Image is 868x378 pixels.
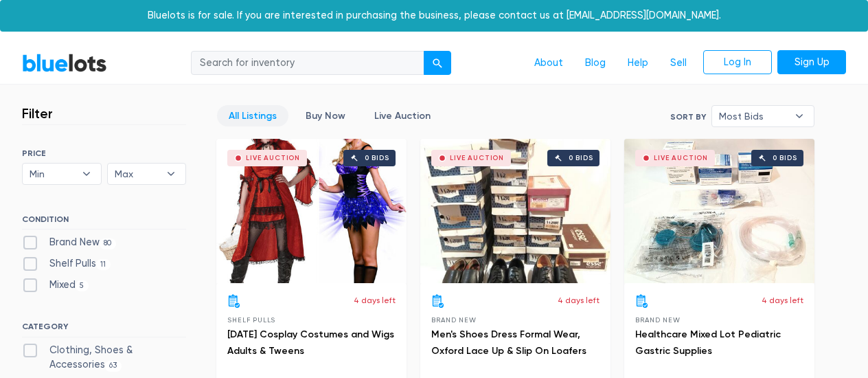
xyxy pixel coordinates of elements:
[294,105,357,126] a: Buy Now
[777,50,846,75] a: Sign Up
[96,259,111,270] span: 11
[450,155,504,162] div: Live Auction
[659,50,698,76] a: Sell
[115,164,160,184] span: Max
[30,164,75,184] span: Min
[635,329,781,357] a: Healthcare Mixed Lot Pediatric Gastric Supplies
[431,316,476,324] span: Brand New
[22,278,89,293] label: Mixed
[100,238,116,249] span: 80
[574,50,617,76] a: Blog
[773,155,797,162] div: 0 bids
[719,106,788,126] span: Most Bids
[363,105,442,126] a: Live Auction
[246,155,300,162] div: Live Auction
[22,105,53,122] h3: Filter
[431,329,586,357] a: Men's Shoes Dress Formal Wear, Oxford Lace Up & Slip On Loafers
[617,50,659,76] a: Help
[76,280,89,291] span: 5
[785,106,814,126] b: ▾
[354,294,396,307] p: 4 days left
[635,316,680,324] span: Brand New
[654,155,708,162] div: Live Auction
[157,164,185,184] b: ▾
[22,235,116,250] label: Brand New
[569,155,593,162] div: 0 bids
[558,294,599,307] p: 4 days left
[670,111,706,123] label: Sort By
[22,53,107,73] a: BlueLots
[22,148,186,158] h6: PRICE
[22,322,186,337] h6: CATEGORY
[105,361,122,372] span: 63
[216,139,407,283] a: Live Auction 0 bids
[762,294,803,307] p: 4 days left
[191,51,424,76] input: Search for inventory
[420,139,610,283] a: Live Auction 0 bids
[22,256,111,271] label: Shelf Pulls
[227,316,275,324] span: Shelf Pulls
[227,329,394,357] a: [DATE] Cosplay Costumes and Wigs Adults & Tweens
[217,105,288,126] a: All Listings
[703,50,772,75] a: Log In
[22,214,186,230] h6: CONDITION
[523,50,574,76] a: About
[624,139,814,283] a: Live Auction 0 bids
[365,155,389,162] div: 0 bids
[72,164,101,184] b: ▾
[22,343,186,373] label: Clothing, Shoes & Accessories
